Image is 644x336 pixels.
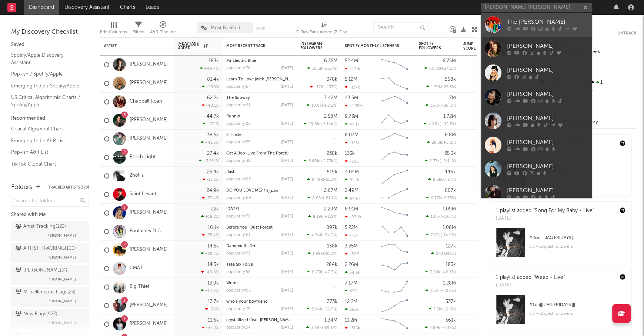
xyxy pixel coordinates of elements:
a: Porch Light [130,154,156,160]
div: 91.1k [345,177,359,182]
a: El Triste [226,133,241,137]
div: 67.7 [463,134,493,143]
div: ARTIST TRACKING ( 100 ) [16,244,76,253]
a: [DATE] [226,207,239,211]
span: 8.19k [313,215,323,219]
a: [PERSON_NAME] [481,157,592,181]
div: popularity: 64 [226,85,251,89]
button: Untrack [617,30,637,37]
a: [PERSON_NAME] [130,117,168,123]
div: 8.07M [345,133,358,137]
span: -176 [315,85,323,89]
div: -305 [345,159,358,164]
div: 7M [449,96,456,100]
div: 1.08M [443,225,456,230]
span: 3.46k [308,159,319,163]
div: [DATE] [281,196,293,200]
div: ( ) [424,122,456,126]
div: # 1 on ||| JAG FRIDAYS ||| [529,300,625,309]
div: Saved [11,40,89,49]
span: 36.3k [430,104,441,108]
div: popularity: 78 [226,214,251,219]
div: 7.42M [324,96,337,100]
div: Artist [104,44,160,48]
div: popularity: 76 [226,66,251,70]
div: Spotify Followers [419,41,445,50]
a: Get A Job (Live From The Porch) [226,152,288,156]
div: 85.1 [463,172,493,180]
div: popularity: 61 [226,233,250,237]
a: "Song For My Baby - Live" [533,208,594,213]
a: [PERSON_NAME] [130,80,168,86]
a: #2on||| JAG FRIDAYS |||3.77kplaylist followers [490,227,631,263]
div: Folders [11,183,32,192]
span: 60.3k [429,67,440,71]
div: -47k [345,233,358,238]
div: ( ) [426,196,456,200]
div: # 2 on ||| JAG FRIDAYS ||| [529,233,625,242]
div: popularity: 69 [226,196,251,200]
a: Saint Levant [130,191,156,197]
svg: Chart title [378,185,411,204]
span: -2.67 % [442,215,455,219]
a: Tree Six Foive [226,263,253,267]
a: Miscellaneous Flags(23)[PERSON_NAME] [11,287,89,307]
div: 2.26M [345,262,358,267]
div: Instagram Followers [300,41,326,50]
div: Filters [133,28,144,37]
div: +49.4 % [200,66,219,71]
div: +271 % [203,122,219,126]
div: 4.04M [345,170,359,174]
a: [PERSON_NAME](4)[PERSON_NAME] [11,265,89,285]
div: [DATE] [281,85,293,89]
div: 3.77k playlist followers [529,242,625,251]
div: ( ) [307,233,337,237]
span: [PERSON_NAME] [46,319,76,327]
div: [DATE] [281,122,293,126]
a: 2hollis [130,173,144,179]
div: 5.12M [345,77,357,82]
div: ( ) [427,140,456,145]
div: Recommended [11,114,89,123]
span: +92.3 % [441,122,455,126]
a: Pop-ish A&R List [11,148,81,156]
div: ( ) [431,251,456,256]
svg: Chart title [378,93,411,111]
a: Emerging Indie / Spotify/Apple [11,82,81,90]
svg: Chart title [378,74,411,93]
a: Big Thief [130,284,149,290]
div: 2.58M [324,114,337,119]
a: Fontaines D.C. [130,228,162,234]
span: -21.3 % [324,178,336,182]
div: 73.3 [463,209,493,217]
div: The [PERSON_NAME] [507,18,588,27]
div: 43.5M [345,96,358,100]
span: 6.77k [431,196,441,200]
a: [PERSON_NAME] [481,37,592,61]
div: 183k [208,59,219,63]
div: 446k [444,170,456,174]
span: +5.14k % [320,122,336,126]
div: popularity: 23 [226,122,250,126]
div: 897k [326,225,337,230]
div: 14.3k [207,262,219,267]
span: +5.2 % [443,141,455,145]
a: [PERSON_NAME] [481,109,592,133]
div: ( ) [428,177,456,182]
div: Shared with Me [11,210,89,219]
div: popularity: 73 [226,252,250,256]
div: Artist Tracking ( 122 ) [16,222,66,231]
div: 24.9k [207,188,219,193]
span: 4.54k [311,233,322,237]
div: Runnin [226,114,293,119]
div: 9.73M [345,114,358,119]
div: 47.1k [345,122,360,127]
div: ( ) [426,84,456,89]
div: -471k [345,66,360,71]
span: 4.86k [428,122,440,126]
a: Pop-ish / Spotify/Apple [11,70,81,78]
div: -48.8 % [201,270,219,275]
div: -97.1k [345,214,361,219]
span: -54.2 % [323,233,336,237]
span: 8.3k [433,178,441,182]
